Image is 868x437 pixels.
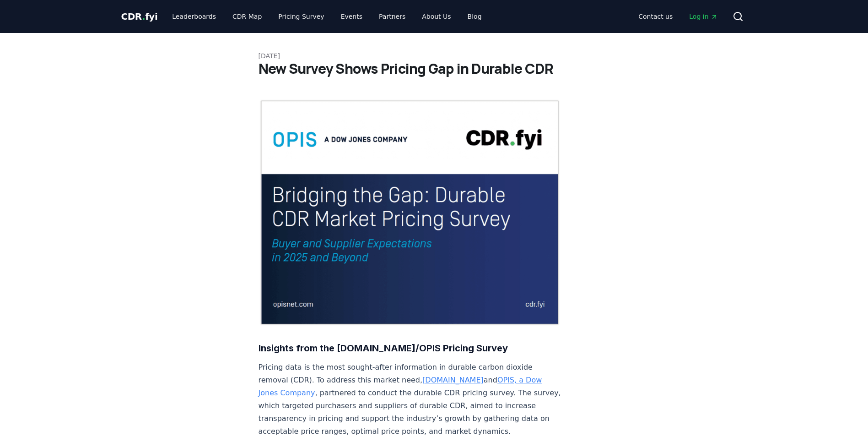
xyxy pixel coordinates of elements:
[334,8,370,25] a: Events
[682,8,725,25] a: Log in
[271,8,331,25] a: Pricing Survey
[165,8,489,25] nav: Main
[422,376,484,384] a: [DOMAIN_NAME]
[415,8,458,25] a: About Us
[259,343,508,354] strong: Insights from the [DOMAIN_NAME]/OPIS Pricing Survey
[460,8,489,25] a: Blog
[372,8,413,25] a: Partners
[121,11,158,22] span: CDR fyi
[121,10,158,23] a: CDR.fyi
[165,8,223,25] a: Leaderboards
[631,8,680,25] a: Contact us
[142,11,145,22] span: .
[259,51,610,60] p: [DATE]
[689,12,717,21] span: Log in
[259,99,561,326] img: blog post image
[631,8,725,25] nav: Main
[259,60,610,77] h1: New Survey Shows Pricing Gap in Durable CDR
[225,8,269,25] a: CDR Map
